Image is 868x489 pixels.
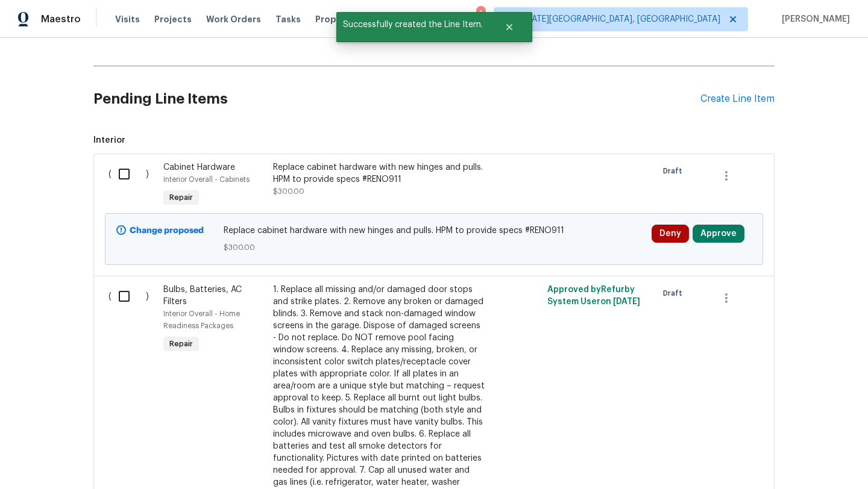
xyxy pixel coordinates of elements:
[93,71,700,127] h2: Pending Line Items
[613,297,640,306] span: [DATE]
[336,12,489,37] span: Successfully created the Line Item.
[777,13,850,25] span: [PERSON_NAME]
[224,225,645,237] span: Replace cabinet hardware with new hinges and pulls. HPM to provide specs #RENO911
[163,285,242,306] span: Bulbs, Batteries, AC Filters
[476,7,485,19] div: 1
[700,93,775,105] div: Create Line Item
[115,13,140,25] span: Visits
[165,192,198,204] span: Repair
[206,13,261,25] span: Work Orders
[163,176,250,183] span: Interior Overall - Cabinets
[652,225,689,243] button: Deny
[163,163,235,172] span: Cabinet Hardware
[105,158,160,213] div: ( )
[315,13,362,25] span: Properties
[41,13,81,25] span: Maestro
[489,15,529,39] button: Close
[275,15,301,23] span: Tasks
[663,287,687,299] span: Draft
[163,310,240,329] span: Interior Overall - Home Readiness Packages
[273,161,485,185] div: Replace cabinet hardware with new hinges and pulls. HPM to provide specs #RENO911
[547,285,640,306] span: Approved by Refurby System User on
[663,165,687,177] span: Draft
[165,338,198,350] span: Repair
[504,13,720,25] span: [US_STATE][GEOGRAPHIC_DATA], [GEOGRAPHIC_DATA]
[93,134,775,146] span: Interior
[273,188,304,195] span: $300.00
[130,226,204,235] b: Change proposed
[154,13,192,25] span: Projects
[693,225,744,243] button: Approve
[224,241,645,254] span: $300.00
